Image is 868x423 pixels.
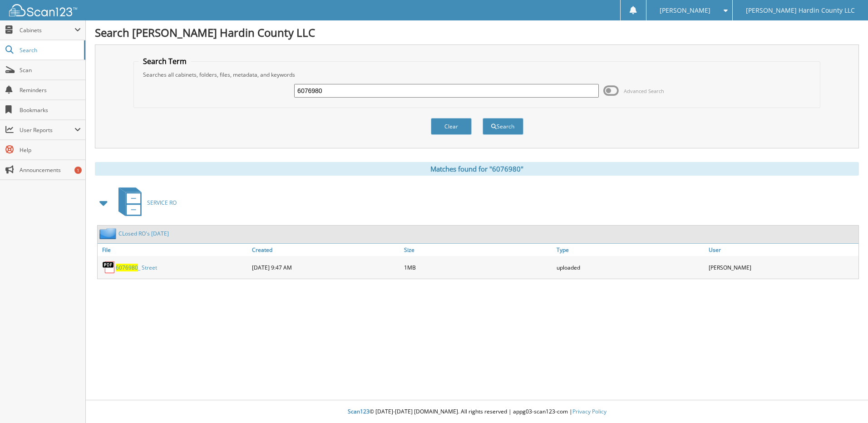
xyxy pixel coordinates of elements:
a: CLosed RO's [DATE] [118,230,169,237]
button: Search [483,118,523,135]
span: User Reports [20,126,74,134]
span: Reminders [20,86,81,94]
img: PDF.png [102,261,116,274]
div: [DATE] 9:47 AM [250,258,402,276]
a: Created [250,244,402,256]
button: Clear [431,118,472,135]
img: scan123-logo-white.svg [9,4,77,16]
div: Matches found for "6076980" [95,162,859,176]
span: Cabinets [20,26,74,34]
span: Scan [20,66,81,74]
a: SERVICE RO [113,185,177,221]
span: Bookmarks [20,106,81,114]
span: 6076980 [116,264,138,271]
span: [PERSON_NAME] [660,8,710,13]
span: Scan123 [348,408,370,415]
div: [PERSON_NAME] [706,258,858,276]
a: Size [402,244,554,256]
a: 6076980_ Street [116,264,157,271]
div: Searches all cabinets, folders, files, metadata, and keywords [138,71,815,79]
img: folder2.png [99,228,118,239]
legend: Search Term [138,56,191,66]
span: Announcements [20,166,81,174]
a: Type [554,244,706,256]
a: File [98,244,250,256]
div: uploaded [554,258,706,276]
div: © [DATE]-[DATE] [DOMAIN_NAME]. All rights reserved | appg03-scan123-com | [86,401,868,423]
div: 1MB [402,258,554,276]
span: SERVICE RO [147,199,177,207]
div: 1 [74,167,82,174]
span: [PERSON_NAME] Hardin County LLC [746,8,855,13]
span: Search [20,46,79,54]
a: User [706,244,858,256]
a: Privacy Policy [572,408,607,415]
h1: Search [PERSON_NAME] Hardin County LLC [95,25,859,40]
span: Advanced Search [624,88,664,94]
span: Help [20,146,81,154]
